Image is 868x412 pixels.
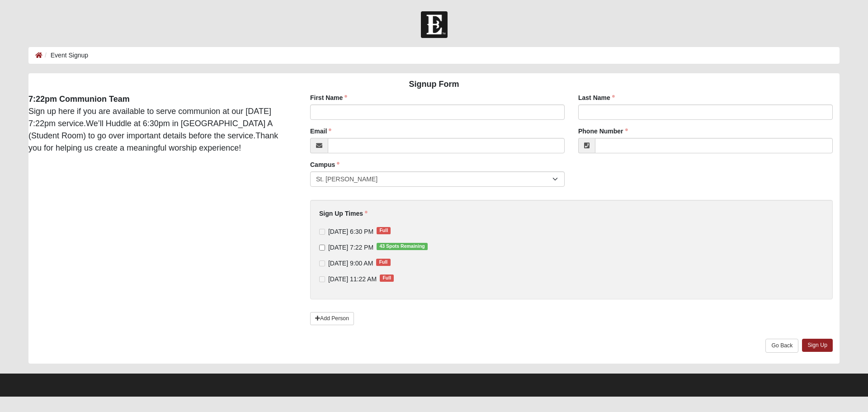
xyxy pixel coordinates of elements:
[328,260,373,267] span: [DATE] 9:00 AM
[765,339,798,353] a: Go Back
[42,51,88,60] li: Event Signup
[319,245,325,251] input: [DATE] 7:22 PM43 Spots Remaining
[578,127,628,136] label: Phone Number
[310,312,354,325] a: Add Person
[28,95,130,104] strong: 7:22pm Communion Team
[310,93,347,102] label: First Name
[328,228,373,235] span: [DATE] 6:30 PM
[319,229,325,235] input: [DATE] 6:30 PMFull
[578,93,615,102] label: Last Name
[802,339,833,352] a: Sign Up
[319,209,368,218] label: Sign Up Times
[28,80,840,90] h4: Signup Form
[310,127,331,136] label: Email
[319,276,325,282] input: [DATE] 11:22 AMFull
[377,227,391,234] span: Full
[22,93,297,154] div: Sign up here if you are available to serve communion at our [DATE] 7:22pm service.We’ll Huddle at...
[328,244,373,251] span: [DATE] 7:22 PM
[421,11,448,38] img: Church of Eleven22 Logo
[377,243,428,250] span: 43 Spots Remaining
[310,160,340,169] label: Campus
[380,275,394,282] span: Full
[319,260,325,266] input: [DATE] 9:00 AMFull
[328,275,377,283] span: [DATE] 11:22 AM
[376,259,390,266] span: Full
